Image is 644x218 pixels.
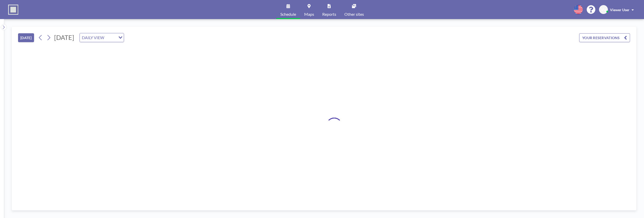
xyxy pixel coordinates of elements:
[601,7,606,12] span: VU
[80,33,124,42] div: Search for option
[344,12,364,16] span: Other sites
[18,33,34,42] button: [DATE]
[304,12,314,16] span: Maps
[322,12,336,16] span: Reports
[280,12,296,16] span: Schedule
[54,34,74,41] span: [DATE]
[81,34,105,41] span: DAILY VIEW
[106,34,115,41] input: Search for option
[8,5,18,15] img: organization-logo
[579,33,630,42] button: YOUR RESERVATIONS
[610,8,630,12] span: Viewer User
